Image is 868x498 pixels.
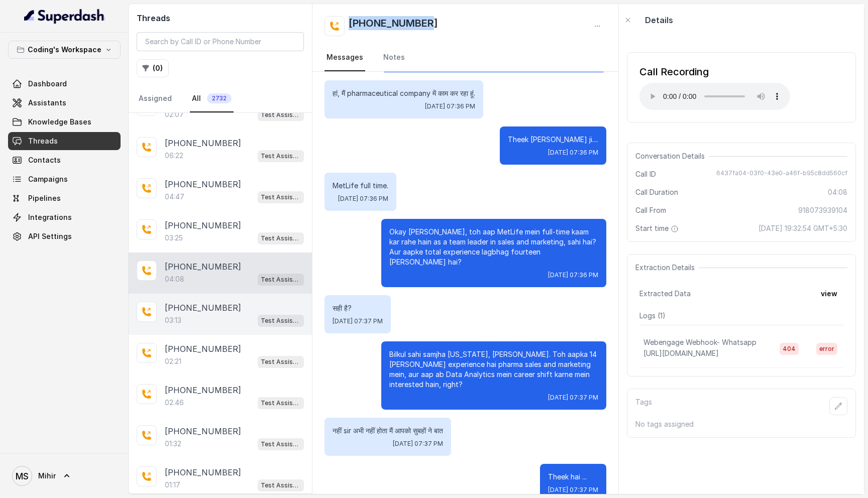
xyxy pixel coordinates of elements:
p: [PHONE_NUMBER] [165,425,241,437]
span: [URL][DOMAIN_NAME] [643,349,719,357]
p: हां, मैं pharmaceutical company में काम कर रहा हूं. [333,88,475,98]
p: 02:07 [165,109,184,119]
span: Conversation Details [635,151,709,161]
img: light.svg [24,8,105,24]
button: view [815,285,843,303]
span: Call Duration [635,187,678,197]
p: सही है? [333,303,383,313]
p: Okay [PERSON_NAME], toh aap MetLife mein full-time kaam kar rahe hain as a team leader in sales a... [389,227,598,267]
span: Mihir [38,471,56,481]
div: Call Recording [639,65,790,79]
span: [DATE] 07:37 PM [333,317,383,325]
p: 03:13 [165,315,181,325]
span: [DATE] 07:36 PM [425,102,475,110]
a: Mihir [8,462,121,490]
span: Start time [635,223,681,233]
span: API Settings [28,231,72,241]
span: [DATE] 07:36 PM [548,149,598,157]
a: Assigned [137,85,174,112]
button: (0) [137,59,169,77]
text: MS [16,471,29,481]
span: [DATE] 07:37 PM [393,440,443,448]
p: 02:21 [165,356,181,366]
p: Tags [635,397,652,415]
p: Test Assistant- 2 [261,151,301,161]
a: Campaigns [8,170,121,188]
h2: Threads [137,12,304,24]
span: [DATE] 19:32:54 GMT+5:30 [758,223,847,233]
p: Test Assistant- 2 [261,480,301,490]
span: Extracted Data [639,289,691,299]
nav: Tabs [324,44,606,71]
button: Coding's Workspace [8,41,121,59]
span: Integrations [28,212,72,222]
a: API Settings [8,227,121,245]
p: Coding's Workspace [28,44,101,56]
p: Test Assistant- 2 [261,316,301,326]
p: Theek [PERSON_NAME] ji.... [508,135,598,145]
p: [PHONE_NUMBER] [165,302,241,314]
span: Dashboard [28,79,67,89]
h2: [PHONE_NUMBER] [349,16,438,36]
p: 06:22 [165,151,183,161]
span: Pipelines [28,193,61,203]
p: [PHONE_NUMBER] [165,137,241,149]
a: Contacts [8,151,121,169]
p: 04:47 [165,192,184,202]
span: Contacts [28,155,61,165]
span: Knowledge Bases [28,117,91,127]
a: Dashboard [8,75,121,93]
a: Assistants [8,94,121,112]
p: 01:32 [165,439,181,449]
span: 404 [780,343,799,355]
span: Extraction Details [635,263,699,273]
p: Test Assistant- 2 [261,233,301,243]
p: [PHONE_NUMBER] [165,343,241,355]
p: No tags assigned [635,419,847,429]
a: Integrations [8,208,121,226]
p: Test Assistant- 2 [261,110,301,120]
span: 2732 [207,93,232,103]
span: error [816,343,837,355]
span: Assistants [28,98,66,108]
p: Test Assistant- 2 [261,439,301,449]
p: Test Assistant- 2 [261,275,301,285]
span: [DATE] 07:37 PM [548,394,598,402]
p: Bilkul sahi samjha [US_STATE], [PERSON_NAME]. Toh aapka 14 [PERSON_NAME] experience hai pharma sa... [389,349,598,390]
span: Campaigns [28,174,68,184]
a: Notes [381,44,407,71]
p: Test Assistant- 2 [261,357,301,367]
nav: Tabs [137,85,304,112]
span: Call ID [635,169,656,179]
span: Call From [635,205,666,215]
span: 04:08 [828,187,847,197]
a: All2732 [190,85,234,112]
p: [PHONE_NUMBER] [165,466,241,478]
p: Details [645,14,673,26]
audio: Your browser does not support the audio element. [639,83,790,110]
p: नहीं sir अभी नहीं होता मैं आपको सुबहों ने बात [333,426,443,436]
span: Threads [28,136,58,146]
p: Test Assistant- 2 [261,192,301,202]
p: Test Assistant- 2 [261,398,301,408]
a: Threads [8,132,121,150]
span: [DATE] 07:36 PM [338,195,388,203]
span: 6437fa04-03f0-43e0-a46f-b95c8dd560cf [716,169,847,179]
p: MetLife full time. [333,181,388,191]
p: 03:25 [165,233,183,243]
span: [DATE] 07:37 PM [548,486,598,494]
p: [PHONE_NUMBER] [165,384,241,396]
p: Theek hai ... [548,472,598,482]
p: 02:46 [165,398,184,408]
p: [PHONE_NUMBER] [165,219,241,231]
span: [DATE] 07:36 PM [548,271,598,279]
input: Search by Call ID or Phone Number [137,32,304,51]
a: Knowledge Bases [8,113,121,131]
p: 01:17 [165,480,180,490]
a: Pipelines [8,189,121,207]
p: [PHONE_NUMBER] [165,261,241,273]
p: Logs ( 1 ) [639,311,843,321]
p: Webengage Webhook- Whatsapp [643,337,756,347]
p: [PHONE_NUMBER] [165,178,241,190]
p: 04:08 [165,274,184,284]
